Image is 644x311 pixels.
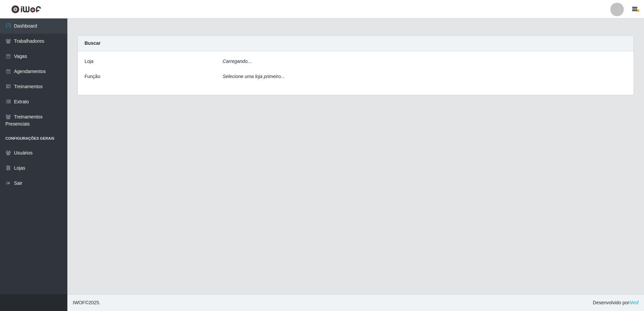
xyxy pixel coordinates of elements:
[223,59,252,64] i: Carregando...
[11,5,41,13] img: CoreUI Logo
[85,73,100,80] label: Função
[85,58,93,65] label: Loja
[629,300,639,305] a: iWof
[223,74,285,79] i: Selecione uma loja primeiro...
[73,300,85,305] span: IWOF
[593,299,639,306] span: Desenvolvido por
[85,40,100,46] strong: Buscar
[73,299,100,306] span: © 2025 .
